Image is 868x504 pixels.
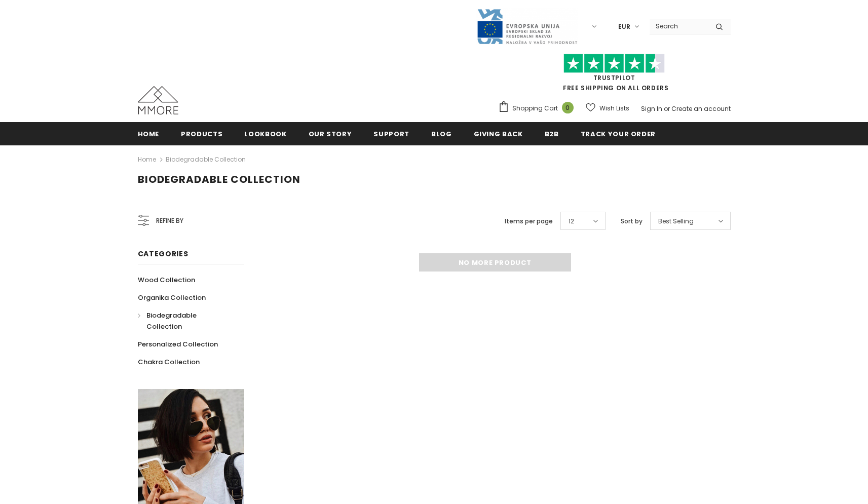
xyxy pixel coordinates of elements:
[581,129,656,139] span: Track your order
[138,153,156,166] a: Home
[581,122,656,145] a: Track your order
[671,104,731,113] a: Create an account
[138,293,206,302] span: Organika Collection
[373,129,409,139] span: support
[505,216,553,226] label: Items per page
[664,104,670,113] span: or
[138,339,218,349] span: Personalized Collection
[373,122,409,145] a: support
[650,19,708,33] input: Search Site
[498,101,579,116] a: Shopping Cart 0
[474,122,523,145] a: Giving back
[563,54,665,73] img: Trust Pilot Stars
[138,353,200,371] a: Chakra Collection
[181,122,222,145] a: Products
[138,129,160,139] span: Home
[545,129,559,139] span: B2B
[586,99,629,117] a: Wish Lists
[562,102,574,113] span: 0
[138,86,178,114] img: MMORE Cases
[431,129,452,139] span: Blog
[512,103,558,113] span: Shopping Cart
[138,289,206,306] a: Organika Collection
[498,58,731,92] span: FREE SHIPPING ON ALL ORDERS
[599,103,629,113] span: Wish Lists
[138,122,160,145] a: Home
[156,215,183,226] span: Refine by
[138,271,195,289] a: Wood Collection
[476,22,578,30] a: Javni Razpis
[244,129,286,139] span: Lookbook
[593,73,635,82] a: Trustpilot
[138,335,218,353] a: Personalized Collection
[641,104,662,113] a: Sign In
[474,129,523,139] span: Giving back
[138,306,233,335] a: Biodegradable Collection
[138,172,300,186] span: Biodegradable Collection
[138,357,200,367] span: Chakra Collection
[618,22,630,32] span: EUR
[309,122,352,145] a: Our Story
[181,129,222,139] span: Products
[431,122,452,145] a: Blog
[146,311,197,331] span: Biodegradable Collection
[138,249,188,259] span: Categories
[244,122,286,145] a: Lookbook
[569,216,574,226] span: 12
[166,155,246,164] a: Biodegradable Collection
[545,122,559,145] a: B2B
[621,216,643,226] label: Sort by
[309,129,352,139] span: Our Story
[658,216,694,226] span: Best Selling
[138,275,195,285] span: Wood Collection
[476,8,578,45] img: Javni Razpis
